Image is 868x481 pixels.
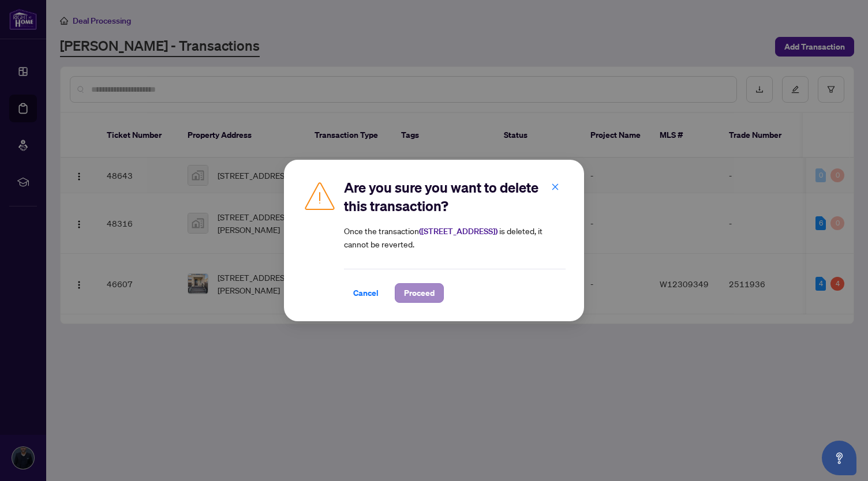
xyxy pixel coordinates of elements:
[344,178,566,215] h2: Are you sure you want to delete this transaction?
[551,183,559,191] span: close
[419,226,497,236] strong: ( [STREET_ADDRESS] )
[395,283,444,303] button: Proceed
[404,284,435,302] span: Proceed
[353,284,379,302] span: Cancel
[344,224,566,250] article: Once the transaction is deleted, it cannot be reverted.
[822,441,856,475] button: Open asap
[344,283,388,303] button: Cancel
